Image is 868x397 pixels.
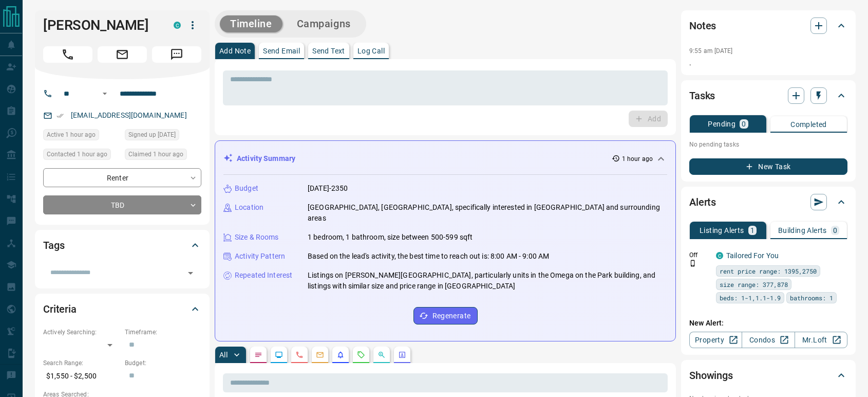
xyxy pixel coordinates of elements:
span: Message [152,46,201,63]
div: TBD [43,195,201,214]
p: 1 hour ago [622,154,653,164]
svg: Notes [254,351,262,359]
p: Completed [790,121,827,128]
p: Pending [708,120,735,128]
svg: Calls [295,351,304,359]
svg: Listing Alerts [336,351,345,359]
span: beds: 1-1,1.1-1.9 [720,293,781,303]
p: Location [235,202,263,213]
div: Criteria [43,297,201,321]
svg: Push Notification Only [689,260,696,267]
p: Activity Pattern [235,251,285,262]
p: Log Call [357,47,385,55]
div: Tasks [689,83,847,108]
a: [EMAIL_ADDRESS][DOMAIN_NAME] [71,111,187,119]
span: Call [43,46,92,63]
p: Search Range: [43,358,120,368]
p: 0 [742,120,746,128]
div: condos.ca [716,252,723,259]
svg: Emails [316,351,324,359]
p: Listing Alerts [700,227,744,234]
p: 0 [833,227,837,234]
p: All [219,351,228,358]
div: condos.ca [174,22,181,29]
a: Tailored For You [726,251,779,260]
h2: Alerts [689,194,716,210]
p: New Alert: [689,318,847,329]
div: Renter [43,168,201,187]
svg: Email Verified [56,112,64,119]
div: Notes [689,13,847,38]
span: Email [98,46,147,63]
p: Listings on [PERSON_NAME][GEOGRAPHIC_DATA], particularly units in the Omega on the Park building,... [308,270,667,292]
h2: Tags [43,237,64,254]
span: size range: 377,878 [720,279,788,290]
svg: Lead Browsing Activity [275,351,283,359]
p: [GEOGRAPHIC_DATA], [GEOGRAPHIC_DATA], specifically interested in [GEOGRAPHIC_DATA] and surroundin... [308,202,667,224]
div: Tags [43,233,201,258]
span: bathrooms: 1 [790,293,833,303]
p: Activity Summary [237,153,295,164]
button: Open [183,266,198,280]
svg: Requests [357,351,365,359]
svg: Agent Actions [398,351,406,359]
h2: Showings [689,367,733,384]
h1: [PERSON_NAME] [43,17,158,33]
p: Off [689,250,710,260]
h2: Notes [689,17,716,34]
span: rent price range: 1395,2750 [720,266,817,276]
p: Repeated Interest [235,270,292,281]
a: Mr.Loft [795,332,847,348]
p: 9:55 am [DATE] [689,47,733,55]
span: Claimed 1 hour ago [128,149,183,159]
div: Mon Aug 18 2025 [125,149,201,163]
div: Thu Aug 14 2025 [125,129,201,143]
svg: Opportunities [378,351,386,359]
button: Timeline [220,15,282,32]
button: Campaigns [287,15,361,32]
a: Property [689,332,742,348]
a: Condos [742,332,795,348]
span: Active 1 hour ago [47,130,96,140]
p: No pending tasks [689,137,847,152]
span: Contacted 1 hour ago [47,149,107,159]
p: Timeframe: [125,328,201,337]
h2: Tasks [689,87,715,104]
p: Send Text [312,47,345,55]
p: . [689,58,847,68]
div: Activity Summary1 hour ago [223,149,667,168]
p: Based on the lead's activity, the best time to reach out is: 8:00 AM - 9:00 AM [308,251,549,262]
p: Actively Searching: [43,328,120,337]
h2: Criteria [43,301,77,317]
p: Budget: [125,358,201,368]
div: Mon Aug 18 2025 [43,129,120,143]
button: Regenerate [413,307,478,324]
span: Signed up [DATE] [128,130,176,140]
p: [DATE]-2350 [308,183,348,194]
button: New Task [689,158,847,175]
div: Alerts [689,190,847,214]
p: Add Note [219,47,251,55]
p: Building Alerts [778,227,827,234]
p: Send Email [263,47,300,55]
div: Mon Aug 18 2025 [43,149,120,163]
p: Size & Rooms [235,232,279,243]
p: $1,550 - $2,500 [43,368,120,385]
p: Budget [235,183,258,194]
button: Open [99,87,111,100]
div: Showings [689,363,847,388]
p: 1 [750,227,754,234]
p: 1 bedroom, 1 bathroom, size between 500-599 sqft [308,232,473,243]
